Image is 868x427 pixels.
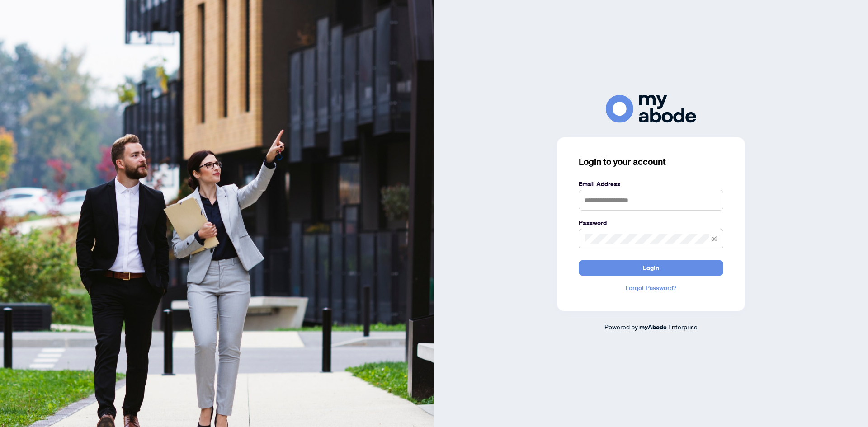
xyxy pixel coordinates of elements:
a: Forgot Password? [579,283,723,293]
span: eye-invisible [711,236,717,242]
label: Password [579,218,723,228]
h3: Login to your account [579,155,723,168]
span: Powered by [604,323,638,331]
span: Enterprise [668,323,698,331]
img: ma-logo [606,95,696,122]
label: Email Address [579,179,723,189]
span: Login [643,261,659,275]
a: myAbode [639,322,667,332]
button: Login [579,260,723,276]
